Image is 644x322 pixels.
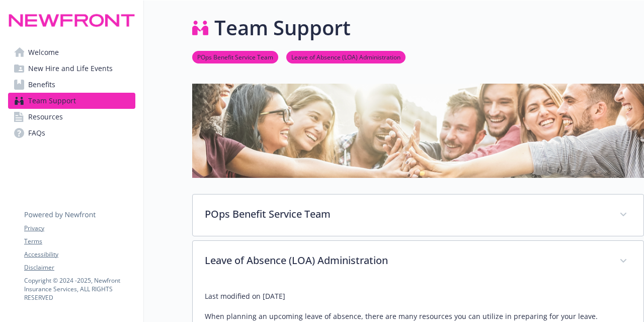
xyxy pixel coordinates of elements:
[28,77,55,93] span: Benefits
[205,253,607,268] p: Leave of Absence (LOA) Administration
[28,125,45,141] span: FAQs
[8,44,135,60] a: Welcome
[214,13,351,43] h1: Team Support
[28,93,76,109] span: Team Support
[24,250,135,259] a: Accessibility
[286,52,406,61] a: Leave of Absence (LOA) Administration
[8,77,135,93] a: Benefits
[205,207,607,222] p: POps Benefit Service Team
[205,290,631,302] p: Last modified on [DATE]
[8,93,135,109] a: Team Support
[8,125,135,141] a: FAQs
[28,44,59,60] span: Welcome
[24,276,135,302] p: Copyright © 2024 - 2025 , Newfront Insurance Services, ALL RIGHTS RESERVED
[28,60,113,77] span: New Hire and Life Events
[8,60,135,77] a: New Hire and Life Events
[8,109,135,125] a: Resources
[24,237,135,246] a: Terms
[24,263,135,272] a: Disclaimer
[28,109,63,125] span: Resources
[193,195,643,236] div: POps Benefit Service Team
[192,84,644,178] img: team support page banner
[192,52,278,61] a: POps Benefit Service Team
[24,224,135,233] a: Privacy
[193,241,643,282] div: Leave of Absence (LOA) Administration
